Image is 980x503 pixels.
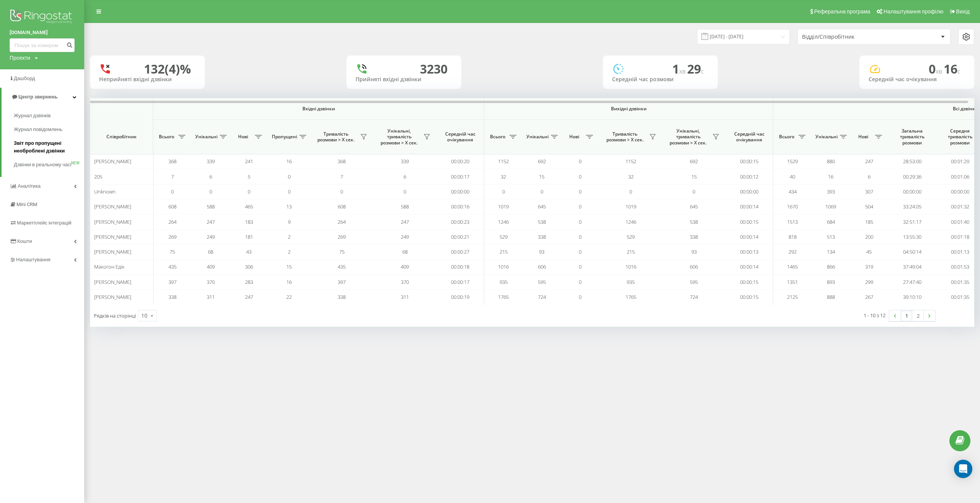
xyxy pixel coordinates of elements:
span: Mini CRM [16,202,37,207]
span: 1 [672,61,687,77]
span: 249 [401,233,409,240]
span: 1513 [787,218,798,225]
div: 132 (4)% [144,62,191,76]
span: 866 [827,263,835,270]
div: Прийняті вхідні дзвінки [356,76,452,83]
span: 338 [168,293,176,300]
span: 68 [402,248,408,255]
td: 00:00:14 [725,259,773,274]
td: 00:00:15 [725,290,773,305]
td: 00:00:13 [725,244,773,259]
span: 338 [538,233,546,240]
span: 247 [207,218,215,225]
span: 267 [865,293,873,300]
span: Всього [488,134,507,140]
span: 307 [865,188,873,195]
span: Середній час очікування [442,131,478,143]
td: 00:00:19 [436,290,484,305]
span: 588 [207,203,215,210]
span: 247 [245,293,253,300]
span: 200 [865,233,873,240]
img: Ringostat logo [10,8,75,27]
span: 538 [538,218,546,225]
a: Дзвінки в реальному часіNEW [14,158,84,172]
span: 504 [865,203,873,210]
span: 9 [288,218,291,225]
div: Відділ/Співробітник [802,34,893,40]
a: 1 [901,310,912,321]
td: 00:29:36 [888,169,936,184]
span: [PERSON_NAME] [94,218,131,225]
span: 2 [288,248,291,255]
span: 16 [828,173,833,180]
td: 00:00:23 [436,214,484,229]
span: 409 [401,263,409,270]
span: 465 [245,203,253,210]
span: 16 [286,158,292,165]
span: Налаштування профілю [884,8,943,15]
span: 0 [929,61,944,77]
span: хв [679,67,687,75]
div: Неприйняті вхідні дзвінки [99,76,196,83]
span: [PERSON_NAME] [94,203,131,210]
span: Нові [234,134,253,140]
span: 215 [627,248,635,255]
span: 608 [168,203,176,210]
span: Налаштування [16,257,51,262]
span: 32 [628,173,634,180]
span: 513 [827,233,835,240]
td: 00:00:15 [725,275,773,290]
span: 0 [579,233,581,240]
span: 1246 [626,218,636,225]
td: 28:53:00 [888,154,936,169]
span: 1765 [498,293,509,300]
span: 1016 [498,263,509,270]
input: Пошук за номером [10,38,75,52]
span: 185 [865,218,873,225]
span: 529 [500,233,508,240]
span: 1016 [626,263,636,270]
span: 339 [401,158,409,165]
td: 27:47:40 [888,275,936,290]
span: 283 [245,279,253,285]
span: 43 [246,248,252,255]
td: 00:00:21 [436,229,484,244]
span: Аналiтика [18,183,41,189]
span: Журнал дзвінків [14,112,51,120]
span: 0 [502,188,505,195]
span: 0 [340,188,343,195]
span: 692 [538,158,546,165]
span: 241 [245,158,253,165]
span: 299 [865,279,873,285]
span: 264 [338,218,346,225]
span: Всього [157,134,176,140]
td: 00:00:15 [725,154,773,169]
span: 1246 [498,218,509,225]
span: 0 [171,188,174,195]
span: 435 [338,263,346,270]
span: 645 [690,203,698,210]
span: 370 [207,279,215,285]
span: 7 [171,173,174,180]
span: 75 [339,248,345,255]
td: 00:00:17 [436,169,484,184]
span: 183 [245,218,253,225]
span: 0 [579,203,581,210]
td: 00:00:18 [436,259,484,274]
span: c [957,67,960,75]
span: Центр звернень [18,94,57,100]
span: 1670 [787,203,798,210]
span: 606 [538,263,546,270]
span: 0 [579,293,581,300]
span: 311 [207,293,215,300]
span: Унікальні [526,134,549,140]
span: 595 [690,279,698,285]
span: 292 [789,248,797,255]
td: 00:00:00 [436,184,484,199]
span: 215 [500,248,508,255]
span: Тривалість розмови > Х сек. [603,131,647,143]
span: [PERSON_NAME] [94,279,131,285]
span: 247 [865,158,873,165]
span: 311 [401,293,409,300]
td: 00:00:00 [725,184,773,199]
